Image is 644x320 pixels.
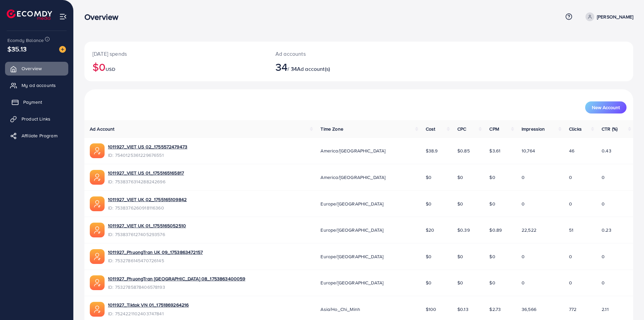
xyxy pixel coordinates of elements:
[583,12,633,21] a: [PERSON_NAME]
[489,200,495,207] span: $0
[84,12,124,22] h3: Overview
[426,126,435,132] span: Cost
[522,279,525,286] span: 0
[569,200,572,207] span: 0
[457,227,470,233] span: $0.39
[489,253,495,260] span: $0
[59,13,67,20] img: menu
[426,200,431,207] span: $0
[320,200,383,207] span: Europe/[GEOGRAPHIC_DATA]
[522,253,525,260] span: 0
[592,105,620,110] span: New Account
[522,306,536,313] span: 36,566
[489,227,502,233] span: $0.89
[457,147,470,154] span: $0.85
[59,46,66,53] img: image
[90,143,105,158] img: ic-ads-acc.e4c84228.svg
[108,284,245,290] span: ID: 7532785878406578193
[275,50,396,58] p: Ad accounts
[320,126,343,132] span: Time Zone
[108,310,189,317] span: ID: 7524221102403747841
[457,279,463,286] span: $0
[108,249,203,256] a: 1011927_PhuongTran UK 09_1753863472157
[22,116,50,122] span: Product Links
[320,227,383,233] span: Europe/[GEOGRAPHIC_DATA]
[90,249,105,264] img: ic-ads-acc.e4c84228.svg
[297,65,330,73] span: Ad account(s)
[275,59,288,75] span: 34
[108,222,186,229] a: 1011927_VIET UK 01_1755165052510
[426,227,434,233] span: $20
[489,306,501,313] span: $2.73
[489,279,495,286] span: $0
[569,306,576,313] span: 772
[569,253,572,260] span: 0
[569,227,573,233] span: 51
[602,306,609,313] span: 2.11
[22,132,58,139] span: Affiliate Program
[457,200,463,207] span: $0
[569,174,572,181] span: 0
[5,129,68,142] a: Affiliate Program
[426,147,438,154] span: $38.9
[108,231,186,238] span: ID: 7538376127405293576
[585,101,627,113] button: New Account
[602,147,611,154] span: 0.43
[569,279,572,286] span: 0
[457,174,463,181] span: $0
[5,112,68,126] a: Product Links
[108,143,187,150] a: 1011927_VIET US 02_1755572479473
[457,306,468,313] span: $0.13
[602,227,611,233] span: 0.23
[108,178,184,185] span: ID: 7538376314288242696
[522,227,536,233] span: 22,522
[90,126,115,132] span: Ad Account
[5,79,68,92] a: My ad accounts
[22,65,42,72] span: Overview
[602,200,605,207] span: 0
[457,126,466,132] span: CPC
[90,275,105,290] img: ic-ads-acc.e4c84228.svg
[602,253,605,260] span: 0
[320,253,383,260] span: Europe/[GEOGRAPHIC_DATA]
[489,174,495,181] span: $0
[489,147,500,154] span: $3.61
[108,170,184,176] a: 1011927_VIET US 01_1755165165817
[90,170,105,185] img: ic-ads-acc.e4c84228.svg
[569,126,582,132] span: Clicks
[426,174,431,181] span: $0
[597,13,633,21] p: [PERSON_NAME]
[7,44,27,54] span: $35.13
[320,306,360,313] span: Asia/Ho_Chi_Minh
[522,200,525,207] span: 0
[320,147,385,154] span: America/[GEOGRAPHIC_DATA]
[275,60,396,73] h2: / 34
[106,66,115,73] span: USD
[108,257,203,264] span: ID: 7532786145470726145
[7,37,44,44] span: Ecomdy Balance
[108,302,189,308] a: 1011927_Tiktok VN 01_1751869264216
[90,196,105,211] img: ic-ads-acc.e4c84228.svg
[108,152,187,158] span: ID: 7540125361229676551
[426,279,431,286] span: $0
[489,126,499,132] span: CPM
[320,279,383,286] span: Europe/[GEOGRAPHIC_DATA]
[92,50,259,58] p: [DATE] spends
[108,275,245,282] a: 1011927_PhuongTran [GEOGRAPHIC_DATA] 08_1753863400059
[5,62,68,75] a: Overview
[22,82,56,89] span: My ad accounts
[7,9,52,20] img: logo
[426,253,431,260] span: $0
[457,253,463,260] span: $0
[23,99,42,105] span: Payment
[5,95,68,109] a: Payment
[602,126,617,132] span: CTR (%)
[522,147,535,154] span: 10,764
[522,126,545,132] span: Impression
[90,223,105,237] img: ic-ads-acc.e4c84228.svg
[522,174,525,181] span: 0
[602,174,605,181] span: 0
[108,204,187,211] span: ID: 7538376260918116360
[92,60,259,73] h2: $0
